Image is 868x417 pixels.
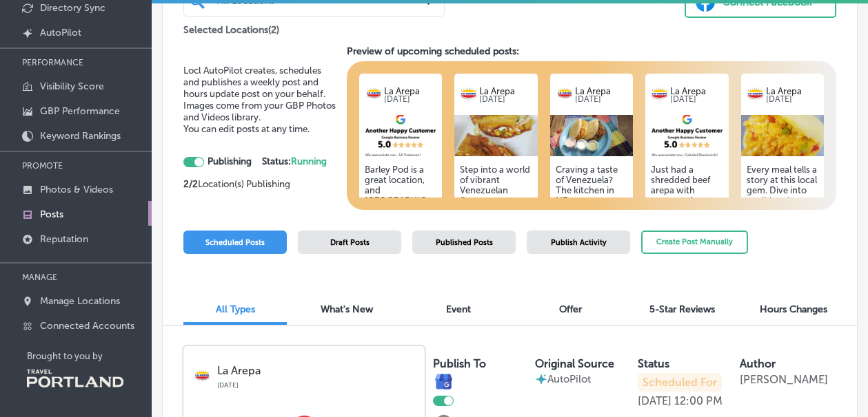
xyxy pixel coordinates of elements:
p: Keyword Rankings [40,130,121,142]
span: Hours Changes [760,303,827,315]
p: [DATE] [638,394,672,407]
p: Brought to you by [27,351,152,361]
span: Publish Activity [551,238,607,247]
img: logo [365,85,382,103]
p: La Arepa [217,365,415,377]
p: La Arepa [384,86,436,96]
h5: Just had a shredded beef arepa with tostones from here the first time and it was fantastic. The b... [651,164,723,319]
img: logo [460,85,477,103]
img: d2ce5e84-9b36-4617-9c75-10a555919fa0.png [645,115,728,156]
label: Original Source [535,357,614,370]
img: logo [556,85,573,103]
span: Locl AutoPilot creates, schedules and publishes a weekly post and hours update post on your behal... [183,65,336,123]
p: GBP Performance [40,105,120,117]
p: Selected Locations ( 2 ) [183,19,279,36]
h5: Every meal tells a story at this local gem. Dive into traditional Venezuelan fare with a variety ... [747,164,818,319]
span: Published Posts [436,238,493,247]
p: [DATE] [766,96,818,103]
p: Directory Sync [40,2,105,14]
p: La Arepa [670,86,723,96]
span: What's New [321,303,373,315]
h3: Preview of upcoming scheduled posts: [347,45,836,57]
h5: Step into a world of vibrant Venezuelan flavors at [GEOGRAPHIC_DATA]! From mouthwatering arepas t... [460,164,532,319]
strong: Status: [262,156,327,167]
span: Offer [559,303,582,315]
p: 12:00 PM [674,394,723,407]
h5: Barley Pod is a great location, and [GEOGRAPHIC_DATA] never disappoints! Customer Review Received... [365,164,436,268]
p: La Arepa [766,86,818,96]
p: Connected Accounts [40,320,134,332]
p: La Arepa [479,86,532,96]
span: You can edit posts at any time. [183,123,310,135]
p: [PERSON_NAME] [740,373,828,386]
img: 4a84f334-20fe-4d05-8a70-535c1d10dd1f35301188_1882110358486784_3056477750660431872_n.jpg [454,115,537,156]
span: Draft Posts [330,238,370,247]
strong: 2 / 2 [183,178,198,190]
img: logo [193,367,210,385]
p: Visibility Score [40,81,104,92]
p: AutoPilot [40,27,81,39]
img: Travel Portland [27,370,123,387]
img: 79b54715-9471-415a-97b0-1a43b575c110.png [359,115,442,156]
label: Publish To [433,357,486,370]
p: [DATE] [217,377,415,389]
p: [DATE] [575,96,627,103]
img: autopilot-icon [535,373,547,385]
p: La Arepa [575,86,627,96]
p: Manage Locations [40,295,120,307]
img: logo [747,85,764,103]
h5: Craving a taste of Venezuela? The kitchen in NE [GEOGRAPHIC_DATA] is bustling, preparing traditio... [556,164,627,319]
span: Event [446,303,471,315]
p: Photos & Videos [40,184,113,195]
span: All Types [216,303,255,315]
img: logo [651,85,668,103]
p: [DATE] [479,96,532,103]
p: [DATE] [670,96,723,103]
p: [DATE] [384,96,436,103]
img: 1611735948image_7754931d-dc33-433c-b2da-3ed7196b7412.jpg [550,115,633,156]
p: Location(s) Publishing [183,178,339,190]
label: Author [740,357,776,370]
strong: Publishing [208,156,252,167]
p: Scheduled For [638,373,722,392]
span: Running [291,156,327,167]
p: Posts [40,208,63,220]
label: Status [638,357,669,370]
button: Create Post Manually [641,231,748,255]
img: 166804949378038865-e5cd-4e72-ac9b-e906228c2d37_2022-11-09.jpg [741,115,824,156]
p: Reputation [40,233,88,245]
span: Scheduled Posts [205,238,265,247]
p: AutoPilot [547,373,591,385]
span: 5-Star Reviews [649,303,715,315]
